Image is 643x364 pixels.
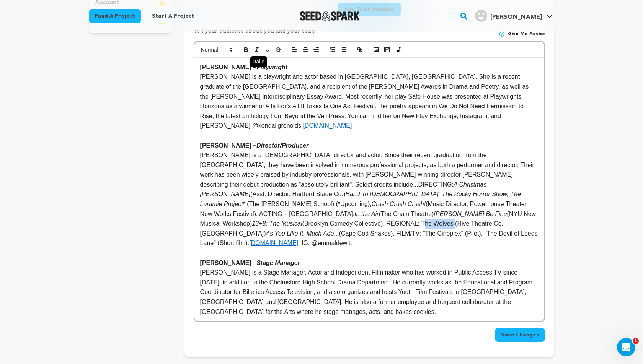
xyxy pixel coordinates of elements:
em: Project [224,201,243,207]
em: Stage Manager [256,260,300,266]
em: 13+8: The Musical [252,220,302,227]
div: Emma D.'s Profile [475,10,542,22]
span: Give me advice [508,31,545,37]
a: Emma D.'s Profile [473,8,554,22]
em: Hand To [DEMOGRAPHIC_DATA], The Rocky Horror Show, The Laramie [200,191,523,207]
a: Start a project [146,9,200,23]
a: [DOMAIN_NAME] [249,240,298,246]
a: Fund a project [89,9,141,23]
button: Save Changes [495,328,545,342]
img: help-circle.svg [499,31,505,37]
a: [DOMAIN_NAME] [303,122,352,129]
strong: [PERSON_NAME] – [200,64,287,70]
span: Save Changes [501,331,539,339]
img: user.png [475,10,487,22]
span: Emma D.'s Profile [473,8,554,24]
strong: [PERSON_NAME] – [200,142,309,149]
em: Playwright [256,64,287,70]
p: Tell your audience about you and your team [194,27,316,41]
em: Crush Crush Crush! [372,201,426,207]
span: [PERSON_NAME] [490,14,542,20]
img: Seed&Spark Logo Dark Mode [300,11,360,21]
em: Director/Producer [256,142,308,149]
em: In the Air [354,211,379,217]
strong: [PERSON_NAME] – [200,260,300,266]
iframe: Intercom live chat [617,338,635,356]
a: Seed&Spark Homepage [300,11,360,21]
p: [PERSON_NAME] is a Stage Manager, Actor and Independent Filmmaker who has worked in Public Access... [200,268,539,317]
em: As You Like It, Much Ado [266,230,334,237]
p: [PERSON_NAME] is a playwright and actor based in [GEOGRAPHIC_DATA], [GEOGRAPHIC_DATA]. She is a r... [200,72,539,131]
p: [PERSON_NAME] is a [DEMOGRAPHIC_DATA] director and actor. Since their recent graduation from the ... [200,150,539,248]
em: [PERSON_NAME] Be Fine [434,211,507,217]
span: 1 [633,338,639,344]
